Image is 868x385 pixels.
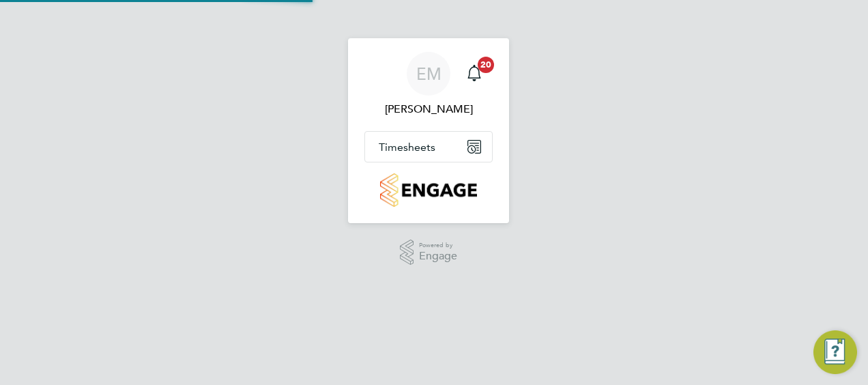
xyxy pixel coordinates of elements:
span: Timesheets [379,141,435,154]
span: Powered by [419,240,457,251]
span: Ethan McHendry [364,101,493,117]
span: 20 [478,57,494,73]
button: Timesheets [365,132,492,162]
a: 20 [461,52,488,96]
a: Powered byEngage [400,240,458,266]
button: Engage Resource Center [813,330,857,374]
span: EM [416,65,442,83]
span: Engage [419,251,457,262]
a: Go to home page [364,173,493,207]
a: EM[PERSON_NAME] [364,52,493,117]
img: countryside-properties-logo-retina.png [380,173,476,207]
nav: Main navigation [348,38,509,223]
